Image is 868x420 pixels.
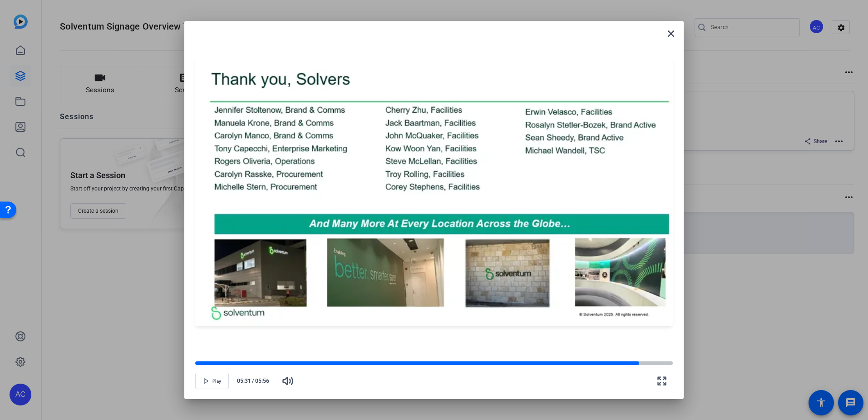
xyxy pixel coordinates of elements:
[666,28,676,39] mat-icon: close
[255,377,274,385] span: 05:56
[232,377,273,385] div: /
[277,370,299,392] button: Mute
[651,370,673,392] button: Fullscreen
[212,379,221,384] span: Play
[195,373,229,389] button: Play
[232,377,251,385] span: 05:31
